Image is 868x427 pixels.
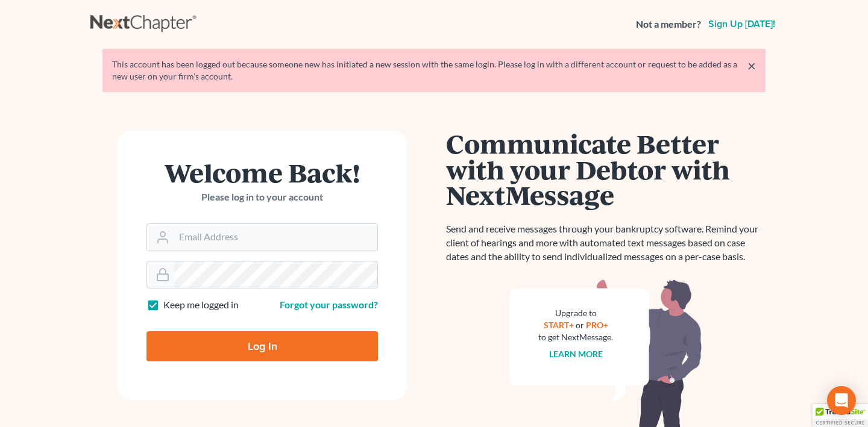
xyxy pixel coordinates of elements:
[538,331,613,343] div: to get NextMessage.
[706,19,778,29] a: Sign up [DATE]!
[174,224,377,251] input: Email Address
[544,320,574,330] a: START+
[747,58,756,73] a: ×
[163,298,239,312] label: Keep me logged in
[446,131,766,208] h1: Communicate Better with your Debtor with NextMessage
[112,58,756,83] div: This account has been logged out because someone new has initiated a new session with the same lo...
[538,307,613,319] div: Upgrade to
[549,349,603,359] a: Learn more
[446,222,766,264] p: Send and receive messages through your bankruptcy software. Remind your client of hearings and mo...
[586,320,608,330] a: PRO+
[827,386,856,415] div: Open Intercom Messenger
[146,331,378,361] input: Log In
[146,190,378,204] p: Please log in to your account
[636,17,701,31] strong: Not a member?
[576,320,584,330] span: or
[280,299,378,310] a: Forgot your password?
[146,160,378,185] h1: Welcome Back!
[813,404,868,427] div: TrustedSite Certified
